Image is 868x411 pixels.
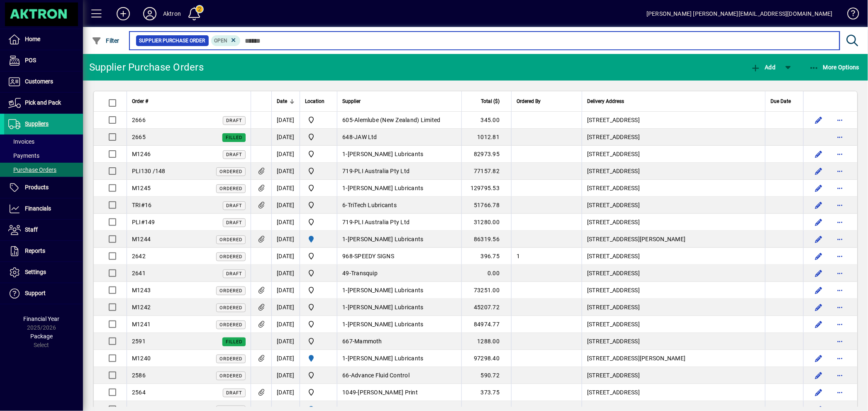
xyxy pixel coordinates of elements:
div: Supplier Purchase Orders [89,61,204,74]
td: - [337,316,461,333]
span: Invoices [8,138,34,145]
div: Date [277,97,295,106]
span: [PERSON_NAME] Lubricants [348,185,424,191]
span: Supplier Purchase Order [139,37,205,45]
a: Home [4,29,83,50]
span: Ordered [219,169,242,174]
button: Edit [812,369,825,382]
td: - [337,248,461,265]
span: 719 [342,219,353,225]
td: 0.00 [461,265,511,282]
a: Products [4,177,83,198]
td: [DATE] [271,282,300,299]
span: M1243 [132,287,151,294]
span: 2641 [132,270,146,276]
span: 1 [342,355,346,362]
a: Payments [4,149,83,163]
button: More options [834,369,847,382]
button: Edit [812,250,825,263]
span: 2665 [132,134,146,140]
span: Ordered [219,254,242,259]
span: Central [305,115,332,125]
span: 1 [342,185,346,191]
td: 129795.53 [461,180,511,197]
span: Date [277,97,287,106]
span: Central [305,319,332,329]
span: Support [25,290,46,296]
span: Staff [25,226,38,233]
span: Central [305,268,332,278]
span: 2666 [132,117,146,123]
span: Draft [226,118,242,123]
span: 66 [342,372,349,379]
td: 373.75 [461,384,511,401]
span: M1245 [132,185,151,191]
td: - [337,180,461,197]
span: M1240 [132,355,151,362]
span: Central [305,336,332,346]
span: Purchase Orders [8,166,56,173]
span: [PERSON_NAME] Lubricants [348,151,424,157]
span: Draft [226,271,242,276]
td: [DATE] [271,214,300,231]
button: More options [834,386,847,399]
button: Edit [812,198,825,212]
span: 49 [342,270,349,276]
td: [STREET_ADDRESS] [582,248,765,265]
td: [STREET_ADDRESS] [582,112,765,129]
td: [DATE] [271,146,300,163]
span: Supplier [342,97,361,106]
span: Draft [226,220,242,225]
button: Edit [812,386,825,399]
span: Central [305,166,332,176]
span: 2642 [132,253,146,259]
button: More options [834,147,847,161]
span: 2564 [132,389,146,396]
button: Filter [90,33,122,48]
span: Ordered By [517,97,541,106]
span: 605 [342,117,353,123]
span: [PERSON_NAME] Lubricants [348,304,424,311]
td: [STREET_ADDRESS] [582,265,765,282]
button: Edit [812,267,825,280]
td: [STREET_ADDRESS] [582,163,765,180]
td: - [337,265,461,282]
span: 719 [342,168,353,174]
span: [PERSON_NAME] Print [358,389,418,396]
span: Central [305,217,332,227]
span: 2591 [132,338,146,345]
span: 1 [342,151,346,157]
td: - [337,163,461,180]
button: More options [834,215,847,229]
span: Central [305,183,332,193]
span: Customers [25,78,53,85]
span: Ordered [219,322,242,328]
td: 86319.56 [461,231,511,248]
button: More options [834,198,847,212]
span: [PERSON_NAME] Lubricants [348,287,424,294]
button: Edit [812,113,825,127]
button: More options [834,318,847,331]
button: More options [834,284,847,297]
span: Payments [8,152,39,159]
td: [STREET_ADDRESS][PERSON_NAME] [582,350,765,367]
a: Settings [4,262,83,283]
span: Central [305,132,332,142]
span: Package [30,333,53,340]
span: M1244 [132,236,151,242]
span: Central [305,285,332,295]
span: Central [305,149,332,159]
span: Draft [226,152,242,157]
button: Edit [812,352,825,365]
span: Filled [226,339,242,345]
span: PLI#149 [132,219,155,225]
td: [STREET_ADDRESS][PERSON_NAME] [582,231,765,248]
button: More options [834,335,847,348]
span: M1242 [132,304,151,311]
button: Profile [137,6,163,21]
td: - [337,282,461,299]
button: Edit [812,232,825,246]
td: [DATE] [271,180,300,197]
td: [DATE] [271,367,300,384]
td: [DATE] [271,299,300,316]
